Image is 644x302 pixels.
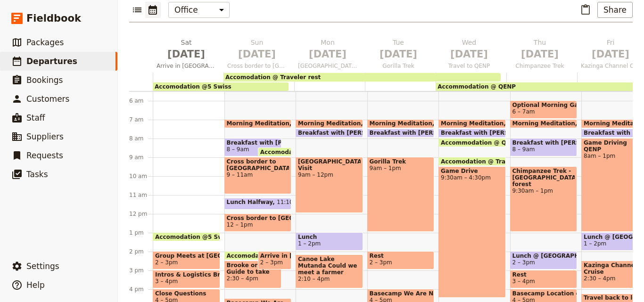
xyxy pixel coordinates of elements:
[227,38,287,61] h2: Sun
[155,290,218,297] span: Close Questions
[367,119,435,128] div: Morning Meditation
[512,271,575,278] span: Rest
[510,166,578,232] div: Chimpanzee Trek - [GEOGRAPHIC_DATA] forest9:30am – 1pm
[298,171,361,178] span: 9am – 12pm
[439,47,499,61] span: [DATE]
[227,139,279,146] span: Breakfast with [PERSON_NAME] Briefing
[26,170,48,179] span: Tasks
[298,47,357,61] span: [DATE]
[296,129,363,138] div: Breakfast with [PERSON_NAME] Briefing
[224,251,281,260] div: Accomodation @ Traveler rest
[153,270,220,288] div: Intros & Logistics Briefing3 – 4pm
[512,102,575,108] span: Optional Morning Game Drive
[129,97,153,105] div: 6 am
[510,138,578,156] div: Breakfast with [PERSON_NAME] Briefing8 – 9am
[224,213,292,232] div: Cross border to [GEOGRAPHIC_DATA]12 – 1pm
[369,47,428,61] span: [DATE]
[577,62,644,70] span: Kazinga Channel Cruise
[155,259,178,266] span: 2 – 3pm
[26,57,77,66] span: Departures
[438,138,506,147] div: Accommodation @ QENP
[438,129,506,138] div: Breakfast with [PERSON_NAME] Briefing
[157,38,216,61] h2: Sat
[155,278,178,285] span: 3 – 4pm
[296,232,363,251] div: Lunch1 – 2pm
[510,251,578,269] div: Lunch @ [GEOGRAPHIC_DATA]2 – 3pm
[365,38,436,73] button: Tue [DATE]Gorilla Trek
[129,267,153,274] div: 3 pm
[439,38,499,61] h2: Wed
[438,166,506,298] div: Game Drive9:30am – 4:30pm
[145,2,161,18] button: Calendar view
[225,74,321,81] span: Accomodation @ Traveler rest
[223,38,294,73] button: Sun [DATE]Cross border to [GEOGRAPHIC_DATA]
[26,113,45,122] span: Staff
[510,38,570,61] h2: Thu
[370,120,437,127] span: Morning Meditation
[223,62,290,70] span: Cross border to [GEOGRAPHIC_DATA]
[260,149,341,155] span: Accomodation @5 Swiss
[227,158,289,171] span: Cross border to [GEOGRAPHIC_DATA]
[227,262,279,275] span: Brooke or Raw Guide to take walk into town, explore markets etc
[506,62,573,70] span: Chimpanzee Trek
[258,147,291,156] div: Accomodation @5 Swiss
[512,253,575,259] span: Lunch @ [GEOGRAPHIC_DATA]
[441,130,573,136] span: Breakfast with [PERSON_NAME] Briefing
[441,174,504,181] span: 9:30am – 4:30pm
[370,290,432,297] span: Basecamp We Are Nature
[578,2,594,18] button: Paste itinerary item
[155,253,218,259] span: Group Meets at [GEOGRAPHIC_DATA]
[227,253,326,259] span: Accomodation @ Traveler rest
[227,171,289,178] span: 9 – 11am
[153,38,223,73] button: Sat [DATE]Arrive in [GEOGRAPHIC_DATA]
[155,234,236,240] span: Accomodation @5 Swiss
[510,119,578,128] div: Morning Meditation
[153,82,289,91] div: Accomodation @5 Swiss
[438,157,506,166] div: Accomodation @ Traveler rest
[367,157,435,232] div: Gorilla Trek9am – 1pm
[26,38,64,47] span: Packages
[512,146,535,153] span: 8 – 9am
[129,248,153,255] div: 2 pm
[298,256,361,276] span: Canoe Lake Mutanda Could we meet a farmer here?
[512,108,535,115] span: 6 – 7am
[129,135,153,142] div: 8 am
[367,129,435,138] div: Breakfast with [PERSON_NAME] Briefing
[584,240,606,247] span: 1 – 2pm
[155,83,231,90] span: Accomodation @5 Swiss
[277,199,325,209] span: 11:10 – 11:50am
[26,151,63,160] span: Requests
[153,62,220,70] span: Arrive in [GEOGRAPHIC_DATA]
[26,132,64,141] span: Suppliers
[370,259,392,266] span: 2 – 3pm
[438,119,506,128] div: Morning Meditation
[367,251,435,269] div: Rest2 – 3pm
[224,157,292,194] div: Cross border to [GEOGRAPHIC_DATA]9 – 11am
[581,38,640,61] h2: Fri
[436,62,503,70] span: Travel to QENP
[227,275,279,282] span: 2:30 – 4pm
[224,198,292,210] div: Lunch Halfway11:10 – 11:50am
[296,119,363,128] div: Morning Meditation
[129,191,153,199] div: 11 am
[129,2,145,18] button: List view
[441,120,508,127] span: Morning Meditation
[298,158,361,171] span: [GEOGRAPHIC_DATA] Visit
[510,47,570,61] span: [DATE]
[370,253,432,259] span: Rest
[227,221,253,228] span: 12 – 1pm
[510,100,578,119] div: Optional Morning Game Drive6 – 7am
[298,38,357,61] h2: Mon
[258,251,291,269] div: Arrive in [GEOGRAPHIC_DATA]2 – 3pm
[227,146,249,153] span: 8 – 9am
[597,2,633,18] button: Share
[441,158,540,164] span: Accomodation @ Traveler rest
[224,261,281,288] div: Brooke or Raw Guide to take walk into town, explore markets etc2:30 – 4pm
[370,130,502,136] span: Breakfast with [PERSON_NAME] Briefing
[153,251,220,269] div: Group Meets at [GEOGRAPHIC_DATA]2 – 3pm
[26,11,81,25] span: Fieldbook
[129,210,153,218] div: 12 pm
[227,120,294,127] span: Morning Meditation
[512,168,575,188] span: Chimpanzee Trek - [GEOGRAPHIC_DATA] forest
[129,286,153,293] div: 4 pm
